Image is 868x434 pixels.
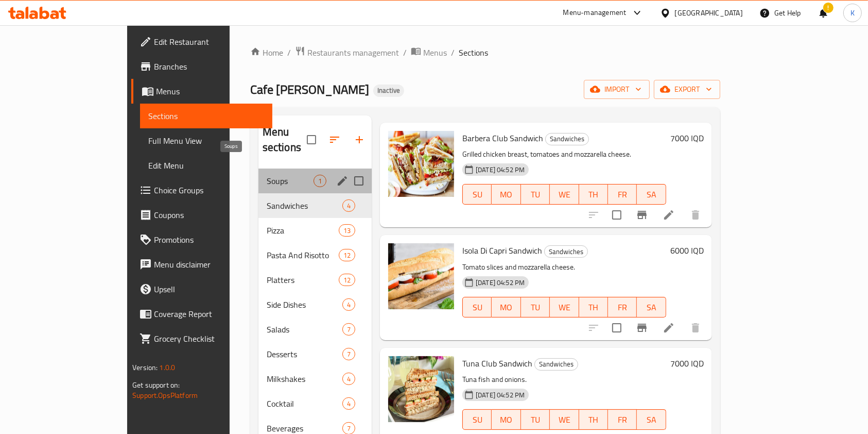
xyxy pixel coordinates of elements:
span: WE [554,300,575,315]
div: Menu-management [563,7,627,19]
span: Upsell [154,283,264,295]
span: Sandwiches [546,133,588,145]
span: TU [525,187,546,202]
div: items [342,373,355,385]
a: Restaurants management [295,46,399,59]
button: TU [521,297,550,318]
div: items [342,298,355,311]
li: / [403,46,407,59]
div: Milkshakes4 [258,366,372,391]
div: Desserts7 [258,342,372,366]
div: Platters12 [258,268,372,292]
img: Barbera Club Sandwich [388,131,454,197]
button: SA [637,297,666,318]
img: Isola Di Capri Sandwich [388,243,454,309]
a: Coverage Report [131,302,272,326]
a: Support.OpsPlatform [132,389,198,402]
button: FR [608,184,637,205]
button: edit [335,173,350,189]
span: Pasta And Risotto [267,249,339,261]
li: / [451,46,455,59]
button: TU [521,409,550,430]
a: Upsell [131,277,272,302]
h2: Menu sections [263,124,307,155]
span: FR [612,300,633,315]
span: Choice Groups [154,184,264,196]
button: SA [637,409,666,430]
a: Menus [131,79,272,104]
span: Desserts [267,348,342,360]
span: SA [641,187,662,202]
a: Sections [140,104,272,128]
a: Edit menu item [663,209,675,221]
span: 4 [343,374,355,384]
span: Milkshakes [267,373,342,385]
button: TH [579,409,608,430]
span: Sections [148,110,264,122]
span: Menu disclaimer [154,258,264,271]
button: TH [579,184,608,205]
div: Sandwiches4 [258,193,372,218]
a: Choice Groups [131,178,272,203]
a: Edit Menu [140,153,272,178]
span: Select to update [606,317,628,339]
span: Inactive [373,86,404,95]
div: Side Dishes4 [258,292,372,317]
div: Cocktail [267,397,342,410]
span: SA [641,412,662,427]
span: 13 [339,226,355,236]
div: Soups1edit [258,169,372,193]
button: Branch-specific-item [630,203,654,227]
span: SA [641,300,662,315]
span: Sections [459,46,488,59]
span: Select all sections [301,129,322,151]
div: Pasta And Risotto12 [258,243,372,268]
button: WE [550,297,579,318]
span: Sandwiches [545,246,587,258]
span: Promotions [154,233,264,246]
a: Menus [411,46,447,59]
span: SU [467,412,488,427]
span: 12 [339,251,355,260]
div: items [314,175,326,187]
div: [GEOGRAPHIC_DATA] [675,7,743,19]
span: Pizza [267,224,339,237]
span: Full Menu View [148,135,264,147]
a: Edit Restaurant [131,29,272,54]
p: Tuna fish and onions. [462,373,666,386]
span: import [592,83,641,96]
button: MO [492,297,520,318]
span: Sandwiches [535,358,578,370]
span: FR [612,187,633,202]
a: Edit menu item [663,322,675,334]
button: delete [683,203,708,227]
span: Side Dishes [267,298,342,311]
button: SA [637,184,666,205]
span: 4 [343,300,355,310]
button: SU [462,409,492,430]
div: items [342,348,355,360]
span: K [850,7,855,19]
span: 4 [343,201,355,211]
span: 4 [343,399,355,409]
p: Tomato slices and mozzarella cheese. [462,261,666,274]
span: Branches [154,60,264,73]
div: Sandwiches [267,199,342,212]
span: Select to update [606,204,628,226]
button: SU [462,184,492,205]
button: MO [492,409,520,430]
div: Platters [267,274,339,286]
span: WE [554,412,575,427]
div: items [342,397,355,410]
span: Edit Restaurant [154,36,264,48]
span: TH [583,412,604,427]
a: Full Menu View [140,128,272,153]
span: FR [612,412,633,427]
div: Inactive [373,85,404,97]
button: export [654,80,720,99]
span: Salads [267,323,342,336]
img: Tuna Club Sandwich [388,356,454,422]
